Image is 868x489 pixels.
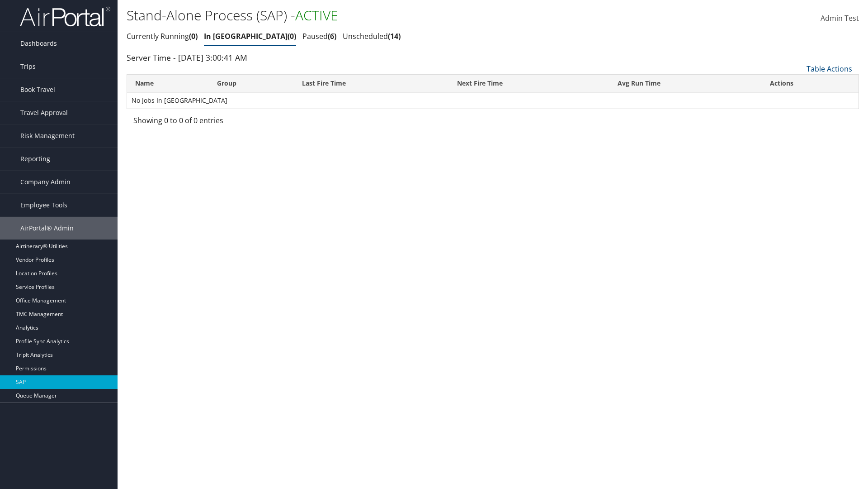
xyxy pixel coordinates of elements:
[209,75,293,92] th: Group: activate to sort column ascending
[189,31,198,41] span: 0
[20,194,67,216] span: Employee Tools
[388,31,401,41] span: 14
[127,52,859,63] div: Server Time - [DATE] 3:00:41 AM
[20,6,110,27] img: airportal-logo.png
[762,75,859,92] th: Actions
[133,115,303,130] div: Showing 0 to 0 of 0 entries
[127,31,198,41] a: Currently Running0
[127,92,859,109] td: No Jobs In [GEOGRAPHIC_DATA]
[821,13,859,23] span: Admin Test
[20,217,74,240] span: AirPortal® Admin
[295,6,338,24] span: ACTIVE
[20,148,50,170] span: Reporting
[204,31,296,41] a: In [GEOGRAPHIC_DATA]0
[20,125,75,147] span: Risk Management
[20,32,57,55] span: Dashboards
[821,5,859,33] a: Admin Test
[127,6,615,25] h1: Stand-Alone Process (SAP) -
[449,75,609,92] th: Next Fire Time: activate to sort column descending
[302,31,336,41] a: Paused6
[343,31,401,41] a: Unscheduled14
[127,75,209,92] th: Name: activate to sort column ascending
[20,78,55,101] span: Book Travel
[288,31,296,41] span: 0
[807,64,852,74] a: Table Actions
[328,31,336,41] span: 6
[20,101,68,124] span: Travel Approval
[20,171,71,193] span: Company Admin
[20,55,36,78] span: Trips
[609,75,762,92] th: Avg Run Time: activate to sort column ascending
[294,75,449,92] th: Last Fire Time: activate to sort column ascending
